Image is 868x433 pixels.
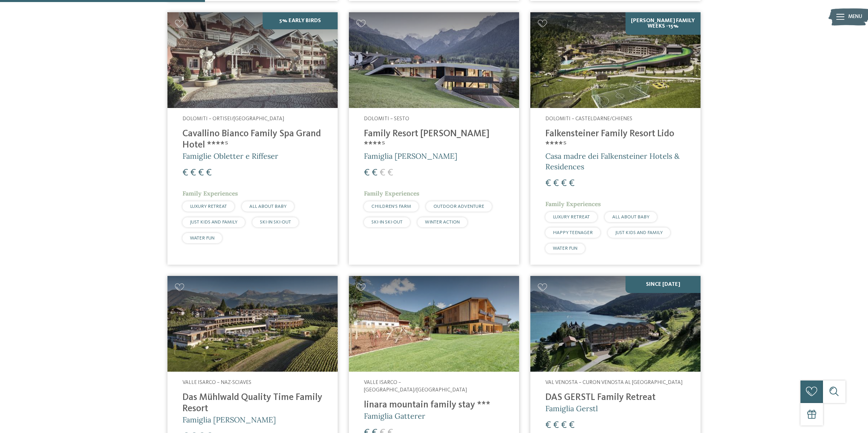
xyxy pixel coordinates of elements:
[530,12,701,108] img: Cercate un hotel per famiglie? Qui troverete solo i migliori!
[364,128,504,151] h4: Family Resort [PERSON_NAME] ****ˢ
[530,276,701,372] img: Cercate un hotel per famiglie? Qui troverete solo i migliori!
[190,220,237,225] span: JUST KIDS AND FAMILY
[349,12,519,108] img: Family Resort Rainer ****ˢ
[615,230,663,235] span: JUST KIDS AND FAMILY
[545,128,686,151] h4: Falkensteiner Family Resort Lido ****ˢ
[364,400,504,411] h4: linara mountain family stay ***
[364,411,425,421] span: Famiglia Gatterer
[553,215,590,219] span: LUXURY RETREAT
[182,168,188,178] span: €
[364,116,409,122] span: Dolomiti – Sesto
[553,246,577,251] span: WATER FUN
[182,415,276,424] span: Famiglia [PERSON_NAME]
[561,179,567,188] span: €
[569,420,575,430] span: €
[190,168,196,178] span: €
[553,420,559,430] span: €
[198,168,204,178] span: €
[530,12,701,265] a: Cercate un hotel per famiglie? Qui troverete solo i migliori! [PERSON_NAME] Family Weeks -15% Dol...
[260,220,291,225] span: SKI-IN SKI-OUT
[545,151,679,171] span: Casa madre dei Falkensteiner Hotels & Residences
[545,116,632,122] span: Dolomiti – Casteldarne/Chienes
[167,276,338,372] img: Cercate un hotel per famiglie? Qui troverete solo i migliori!
[371,220,402,225] span: SKI-IN SKI-OUT
[364,151,457,161] span: Famiglia [PERSON_NAME]
[372,168,378,178] span: €
[364,189,420,197] span: Family Experiences
[182,189,238,197] span: Family Experiences
[182,151,278,161] span: Famiglie Obletter e Riffeser
[553,230,593,235] span: HAPPY TEENAGER
[349,12,519,265] a: Cercate un hotel per famiglie? Qui troverete solo i migliori! Dolomiti – Sesto Family Resort [PER...
[569,179,575,188] span: €
[561,420,567,430] span: €
[364,168,370,178] span: €
[249,204,286,209] span: ALL ABOUT BABY
[380,168,385,178] span: €
[167,12,338,265] a: Cercate un hotel per famiglie? Qui troverete solo i migliori! 5% Early Birds Dolomiti – Ortisei/[...
[545,380,682,385] span: Val Venosta – Curon Venosta al [GEOGRAPHIC_DATA]
[371,204,411,209] span: CHILDREN’S FARM
[425,220,460,225] span: WINTER ACTION
[545,404,598,413] span: Famiglia Gerstl
[190,236,215,241] span: WATER FUN
[612,215,649,219] span: ALL ABOUT BABY
[190,204,227,209] span: LUXURY RETREAT
[433,204,484,209] span: OUTDOOR ADVENTURE
[553,179,559,188] span: €
[545,200,601,208] span: Family Experiences
[206,168,212,178] span: €
[387,168,393,178] span: €
[545,420,551,430] span: €
[182,380,251,385] span: Valle Isarco – Naz-Sciaves
[545,179,551,188] span: €
[182,128,323,151] h4: Cavallino Bianco Family Spa Grand Hotel ****ˢ
[545,392,686,403] h4: DAS GERSTL Family Retreat
[349,276,519,372] img: Cercate un hotel per famiglie? Qui troverete solo i migliori!
[167,12,338,108] img: Family Spa Grand Hotel Cavallino Bianco ****ˢ
[182,116,284,122] span: Dolomiti – Ortisei/[GEOGRAPHIC_DATA]
[182,392,323,415] h4: Das Mühlwald Quality Time Family Resort
[364,380,467,393] span: Valle Isarco – [GEOGRAPHIC_DATA]/[GEOGRAPHIC_DATA]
